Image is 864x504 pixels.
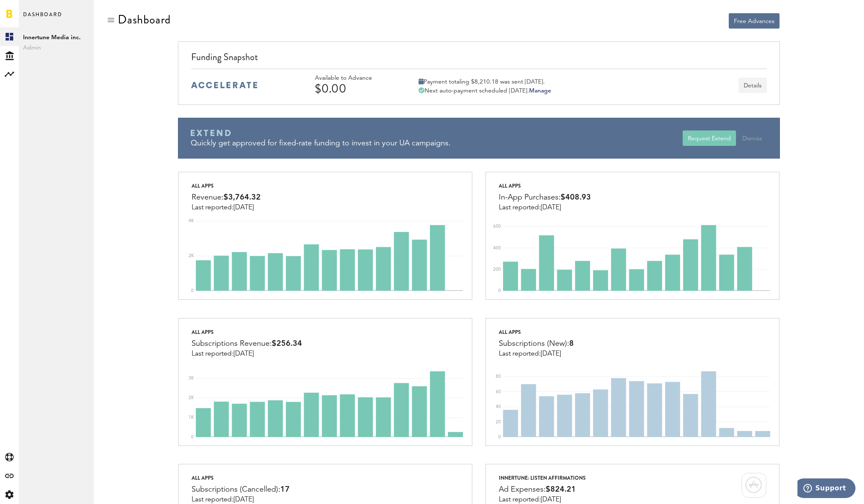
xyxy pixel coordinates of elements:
[498,435,501,439] text: 0
[192,473,290,483] div: All apps
[496,374,501,379] text: 80
[118,13,171,26] div: Dashboard
[192,181,261,191] div: All apps
[683,130,736,146] button: Request Extend
[23,43,90,53] span: Admin
[23,9,62,27] span: Dashboard
[272,340,302,348] span: $256.34
[192,337,302,350] div: Subscriptions Revenue:
[499,473,586,483] div: Innertune: Listen Affirmations
[192,496,290,504] div: Last reported:
[797,478,855,500] iframe: Opens a widget where you can find more information
[189,415,194,420] text: 1K
[233,496,254,503] span: [DATE]
[529,88,551,94] a: Manage
[192,327,302,337] div: All apps
[191,138,683,149] div: Quickly get approved for fixed-rate funding to invest in your UA campaigns.
[569,340,574,348] span: 8
[191,82,257,88] img: accelerate-medium-blue-logo.svg
[280,486,290,493] span: 17
[498,289,501,293] text: 0
[499,204,591,211] div: Last reported:
[493,224,501,229] text: 600
[189,376,194,380] text: 3K
[191,130,231,136] img: Braavo Extend
[729,13,780,29] button: Free Advances
[499,496,586,504] div: Last reported:
[191,435,194,439] text: 0
[191,289,194,293] text: 0
[496,405,501,409] text: 40
[499,181,591,191] div: All apps
[224,194,261,201] span: $3,764.32
[192,204,261,211] div: Last reported:
[546,486,576,493] span: $824.21
[499,327,574,337] div: All apps
[541,350,561,357] span: [DATE]
[315,82,396,96] div: $0.00
[189,219,194,223] text: 4K
[192,191,261,204] div: Revenue:
[493,246,501,250] text: 400
[499,483,586,496] div: Ad Expenses:
[23,32,90,43] span: Innertune Media inc.
[192,350,302,358] div: Last reported:
[541,496,561,503] span: [DATE]
[233,204,254,211] span: [DATE]
[419,78,551,86] div: Payment totaling $8,210.18 was sent [DATE].
[315,75,396,82] div: Available to Advance
[541,204,561,211] span: [DATE]
[499,191,591,204] div: In-App Purchases:
[499,350,574,358] div: Last reported:
[742,473,766,498] img: card-marketplace-itunes.svg
[192,483,290,496] div: Subscriptions (Cancelled):
[419,87,551,95] div: Next auto-payment scheduled [DATE].
[737,130,767,146] button: Dismiss
[189,254,194,258] text: 2K
[496,420,501,424] text: 20
[499,337,574,350] div: Subscriptions (New):
[189,396,194,400] text: 2K
[739,78,767,93] button: Details
[493,267,501,272] text: 200
[233,350,254,357] span: [DATE]
[191,50,767,69] div: Funding Snapshot
[496,389,501,394] text: 60
[561,194,591,201] span: $408.93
